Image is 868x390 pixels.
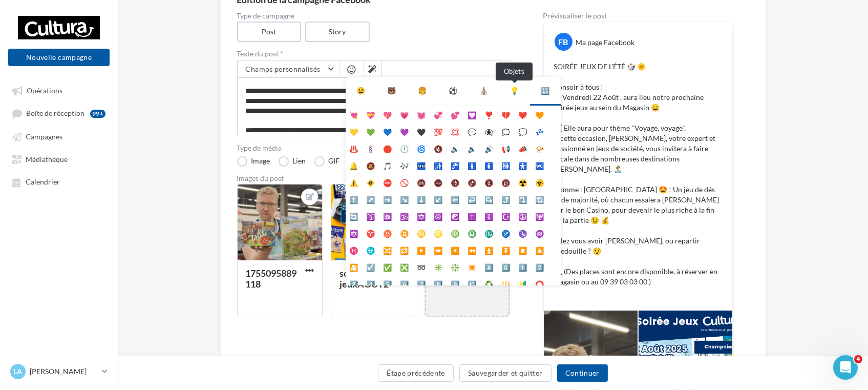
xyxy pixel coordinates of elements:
li: ⛔ [379,174,396,191]
p: [PERSON_NAME] [30,366,98,377]
li: 💤 [532,123,548,140]
li: ☑️ [363,258,379,275]
li: 💭 [515,123,532,140]
li: ↪️ [481,191,498,208]
li: 🔟 [464,275,481,292]
li: ➿ [413,258,430,275]
li: ✴️ [464,258,481,275]
a: Calendrier [6,172,112,191]
li: 💚 [363,123,379,140]
li: 🎵 [379,157,396,174]
li: ⬆️ [346,191,363,208]
li: ♋ [413,224,430,241]
li: 💯 [430,123,447,140]
li: ☣️ [532,174,548,191]
li: ⚠️ [346,174,363,191]
span: Campagnes [26,132,62,141]
li: 🔔 [346,157,363,174]
li: ♌ [430,224,447,241]
span: 4 [854,355,862,363]
a: Médiathèque [6,150,112,168]
li: ⭕ [532,275,548,292]
li: 🚫 [396,174,413,191]
li: 💢 [447,123,464,140]
li: 🔕 [363,157,379,174]
label: GIF [314,156,340,167]
div: ⛪ [479,86,488,96]
li: 🛑 [379,140,396,157]
li: 💙 [379,123,396,140]
li: #️⃣ [481,258,498,275]
li: 🏧 [413,157,430,174]
p: SOIRÉE JEUX DE L'ÉTÉ 🎲 🌞 Bonsoir à tous ! Le Vendredi 22 Août , aura lieu notre prochaine soirée ... [554,61,722,297]
li: 🕉️ [396,208,413,224]
a: La [PERSON_NAME] [8,362,110,381]
label: Image [237,156,270,167]
li: 💞 [430,106,447,123]
li: ⤵️ [515,191,532,208]
li: 🖤 [413,123,430,140]
li: 🔄 [346,208,363,224]
li: ✝️ [464,208,481,224]
li: 🚯 [447,174,464,191]
li: 💟 [464,106,481,123]
li: ♻️ [481,275,498,292]
li: ❇️ [447,258,464,275]
li: ♍ [447,224,464,241]
a: Campagnes [6,127,112,146]
li: ⏏️ [532,241,548,258]
button: Étape précédente [378,364,454,382]
li: ♎ [464,224,481,241]
li: ⏪ [464,241,481,258]
li: ❣️ [481,106,498,123]
li: 8️⃣ [430,275,447,292]
li: ☸️ [430,208,447,224]
li: 6️⃣ [396,275,413,292]
button: Champs personnalisés [238,60,340,78]
li: 9️⃣ [447,275,464,292]
li: 🔱 [498,275,515,292]
label: Texte du post * [237,50,511,57]
li: 🗯️ [498,123,515,140]
li: 💬 [464,123,481,140]
label: Story [305,22,370,42]
li: 3️⃣ [346,275,363,292]
li: ☢️ [515,174,532,191]
li: 🚳 [413,174,430,191]
li: ☦️ [481,208,498,224]
div: Images du post [237,175,511,182]
li: ◀️ [447,241,464,258]
li: ♈ [363,224,379,241]
li: 🚹 [464,157,481,174]
li: 💗 [396,106,413,123]
span: Calendrier [26,178,60,187]
li: ☮️ [515,208,532,224]
li: 🚮 [430,157,447,174]
li: 💔 [498,106,515,123]
li: 👁️‍🗨️ [481,123,498,140]
li: ↘️ [396,191,413,208]
li: 🕛 [396,140,413,157]
li: 💛 [346,123,363,140]
li: 🔀 [379,241,396,258]
li: ⏹️ [515,241,532,258]
li: 🔯 [346,224,363,241]
li: 🎶 [396,157,413,174]
div: Ma page Facebook [576,37,635,48]
li: ♐ [498,224,515,241]
div: 99+ [90,110,105,118]
li: ♨️ [346,140,363,157]
li: ♉ [379,224,396,241]
li: 🔰 [515,275,532,292]
iframe: Intercom live chat [833,355,858,380]
li: 💓 [413,106,430,123]
li: 🚾 [532,157,548,174]
li: 💘 [346,106,363,123]
li: ↩️ [464,191,481,208]
li: ⛎ [363,241,379,258]
label: Type de média [237,145,511,152]
li: 🚭 [430,174,447,191]
li: ☪️ [498,208,515,224]
li: 🔉 [464,140,481,157]
span: Médiathèque [26,155,68,163]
